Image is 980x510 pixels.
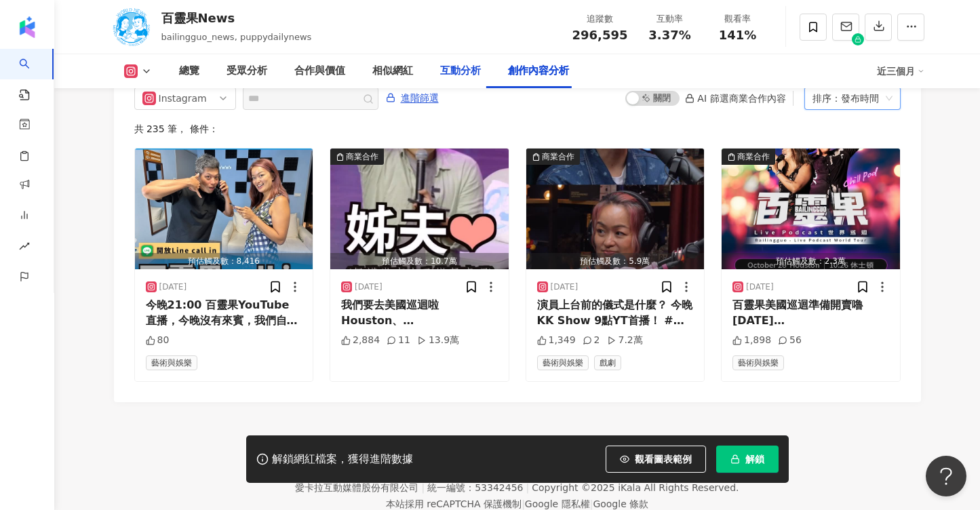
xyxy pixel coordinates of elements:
[330,149,509,269] img: post-image
[737,150,770,163] div: 商業合作
[16,16,38,38] img: logo icon
[526,149,705,269] button: 商業合作預估觸及數：5.9萬
[227,63,267,79] div: 受眾分析
[522,498,525,509] span: |
[606,446,706,473] button: 觀看圖表範例
[508,63,569,79] div: 創作內容分析
[295,482,418,493] div: 愛卡拉互動媒體股份有限公司
[526,482,529,493] span: |
[294,63,345,79] div: 合作與價值
[146,334,170,347] div: 80
[778,334,802,347] div: 56
[618,482,641,493] a: iKala
[537,334,576,347] div: 1,349
[427,482,523,493] div: 統一編號：53342456
[341,334,380,347] div: 2,884
[440,63,481,79] div: 互動分析
[572,28,628,42] span: 296,595
[812,87,880,109] div: 排序：發布時間
[272,452,413,467] div: 解鎖網紅檔案，獲得進階數據
[572,12,628,26] div: 追蹤數
[134,123,901,134] div: 共 235 筆 ， 條件：
[594,355,621,370] span: 戲劇
[372,63,413,79] div: 相似網紅
[746,281,774,293] div: [DATE]
[593,498,648,509] a: Google 條款
[732,334,771,347] div: 1,898
[732,355,784,370] span: 藝術與娛樂
[877,60,924,82] div: 近三個月
[583,334,600,347] div: 2
[525,498,590,509] a: Google 隱私權
[421,482,425,493] span: |
[644,12,696,26] div: 互動率
[161,32,312,42] span: bailingguo_news, puppydailynews
[732,298,889,328] div: 百靈果美國巡迴準備開賣嚕 [DATE] [GEOGRAPHIC_DATA] [DATE] [GEOGRAPHIC_DATA] [DATE] [GEOGRAPHIC_DATA] 開賣時間 [GEO...
[526,149,705,269] img: post-image
[159,87,203,109] div: Instagram
[417,334,459,347] div: 13.9萬
[179,63,199,79] div: 總覽
[542,150,574,163] div: 商業合作
[526,253,705,270] div: 預估觸及數：5.9萬
[135,253,313,270] div: 預估觸及數：8,416
[607,334,643,347] div: 7.2萬
[19,233,30,263] span: rise
[648,28,690,42] span: 3.37%
[330,253,509,270] div: 預估觸及數：10.7萬
[722,149,900,269] button: 商業合作預估觸及數：2.3萬
[551,281,579,293] div: [DATE]
[161,9,312,26] div: 百靈果News
[685,93,785,104] div: AI 篩選商業合作內容
[722,149,900,269] img: post-image
[111,7,151,47] img: KOL Avatar
[716,446,779,473] button: 解鎖
[745,454,764,465] span: 解鎖
[590,498,593,509] span: |
[537,355,589,370] span: 藝術與娛樂
[330,149,509,269] button: 商業合作預估觸及數：10.7萬
[146,298,302,328] div: 今晚21:00 百靈果YouTube 直播，今晚沒有來賓，我們自己跟聽眾聊天啦 歡迎大家加入line群組call in ，群組連結🔗請看限動
[635,454,692,465] span: 觀看圖表範例
[135,149,313,269] img: post-image
[712,12,764,26] div: 觀看率
[135,149,313,269] button: 預估觸及數：8,416
[537,298,694,328] div: 演員上台前的儀式是什麼？ 今晚KK Show 9點YT首播！ #嚎哮排演 @haoxhsiao
[401,87,439,109] span: 進階篩選
[159,281,187,293] div: [DATE]
[719,28,757,42] span: 141%
[722,253,900,270] div: 預估觸及數：2.3萬
[532,482,739,493] div: Copyright © 2025 All Rights Reserved.
[355,281,383,293] div: [DATE]
[346,150,378,163] div: 商業合作
[19,49,46,102] a: search
[146,355,197,370] span: 藝術與娛樂
[385,87,439,109] button: 進階篩選
[387,334,410,347] div: 11
[341,298,498,328] div: 我們要去美國巡迴啦 Houston、[GEOGRAPHIC_DATA]、LA 買票資訊按這裡喔 [URL][DOMAIN_NAME]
